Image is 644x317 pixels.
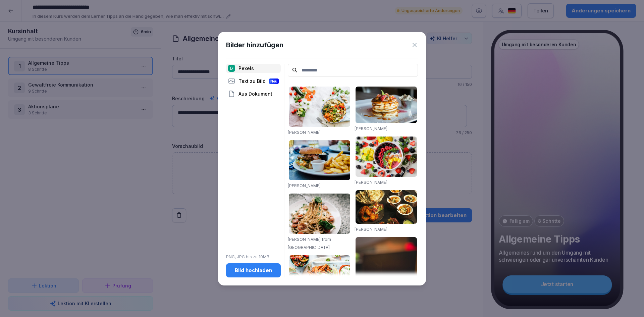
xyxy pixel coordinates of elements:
[288,183,321,188] a: [PERSON_NAME]
[355,126,387,131] a: [PERSON_NAME]
[226,89,281,99] div: Aus Dokument
[356,137,417,177] img: pexels-photo-1099680.jpeg
[289,255,350,301] img: pexels-photo-1640772.jpeg
[269,78,279,84] div: Neu
[355,227,387,232] a: [PERSON_NAME]
[289,140,350,180] img: pexels-photo-70497.jpeg
[226,40,283,50] h1: Bilder hinzufügen
[356,190,417,224] img: pexels-photo-958545.jpeg
[226,254,281,260] p: PNG, JPG bis zu 10MB
[356,87,417,123] img: pexels-photo-376464.jpeg
[228,65,235,72] img: pexels.png
[226,263,281,277] button: Bild hochladen
[288,130,321,135] a: [PERSON_NAME]
[226,64,281,73] div: Pexels
[226,76,281,86] div: Text zu Bild
[355,180,387,185] a: [PERSON_NAME]
[289,87,350,127] img: pexels-photo-1640777.jpeg
[231,267,275,274] div: Bild hochladen
[288,237,331,250] a: [PERSON_NAME] from [GEOGRAPHIC_DATA]
[289,194,350,234] img: pexels-photo-1279330.jpeg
